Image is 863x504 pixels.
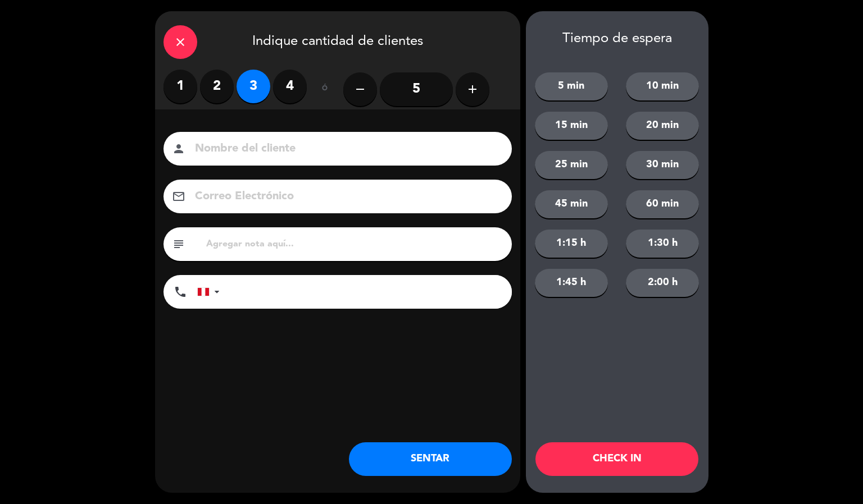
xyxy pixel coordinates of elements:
[194,187,497,207] input: Correo Electrónico
[172,142,185,155] i: person
[237,70,270,103] label: 3
[174,285,187,299] i: phone
[626,151,699,179] button: 30 min
[526,31,708,47] div: Tiempo de espera
[535,269,608,297] button: 1:45 h
[466,83,479,96] i: add
[205,236,503,252] input: Agregar nota aquí...
[535,112,608,140] button: 15 min
[535,72,608,100] button: 5 min
[626,72,699,100] button: 10 min
[626,190,699,218] button: 60 min
[456,72,489,106] button: add
[343,72,377,106] button: remove
[535,230,608,258] button: 1:15 h
[200,70,234,103] label: 2
[194,139,497,159] input: Nombre del cliente
[353,83,367,96] i: remove
[626,112,699,140] button: 20 min
[155,11,520,70] div: Indique cantidad de clientes
[626,230,699,258] button: 1:30 h
[349,442,512,476] button: SENTAR
[172,237,185,251] i: subject
[626,269,699,297] button: 2:00 h
[163,70,197,103] label: 1
[273,70,307,103] label: 4
[198,276,224,308] div: Peru (Perú): +51
[535,442,698,476] button: CHECK IN
[174,35,187,49] i: close
[535,190,608,218] button: 45 min
[307,70,343,109] div: ó
[172,190,185,203] i: email
[535,151,608,179] button: 25 min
